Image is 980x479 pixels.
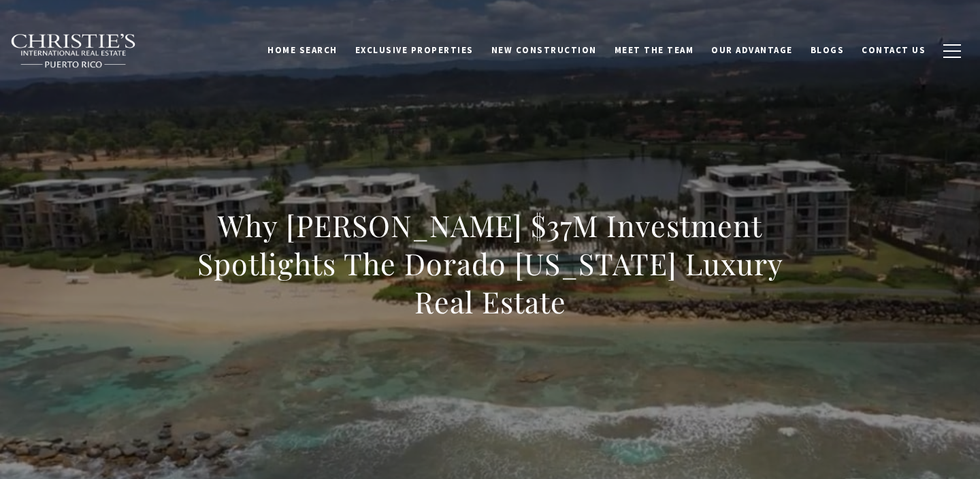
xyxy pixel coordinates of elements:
[702,37,802,63] a: Our Advantage
[483,37,606,63] a: New Construction
[606,37,703,63] a: Meet the Team
[711,44,793,56] span: Our Advantage
[355,44,474,56] span: Exclusive Properties
[802,37,853,63] a: Blogs
[259,37,346,63] a: Home Search
[811,44,845,56] span: Blogs
[190,206,790,321] h1: Why [PERSON_NAME] $37M Investment Spotlights The Dorado [US_STATE] Luxury Real Estate
[346,37,483,63] a: Exclusive Properties
[491,44,597,56] span: New Construction
[862,44,926,56] span: Contact Us
[10,33,137,69] img: Christie's International Real Estate black text logo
